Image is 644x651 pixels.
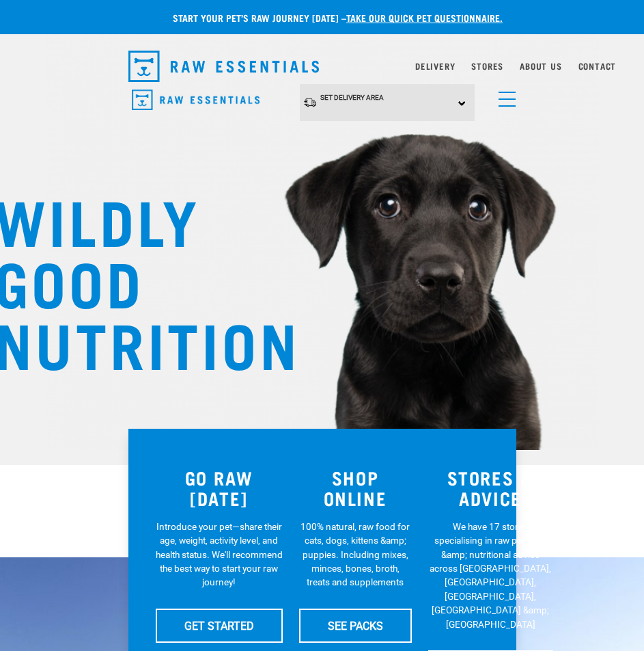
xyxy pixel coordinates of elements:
h3: STORES & ADVICE [428,467,553,509]
a: About Us [520,64,561,68]
h3: SHOP ONLINE [299,467,412,509]
p: We have 17 stores specialising in raw pet food &amp; nutritional advice across [GEOGRAPHIC_DATA],... [428,520,553,631]
img: Raw Essentials Logo [128,51,320,82]
nav: dropdown navigation [117,45,527,88]
p: 100% natural, raw food for cats, dogs, kittens &amp; puppies. Including mixes, minces, bones, bro... [299,520,412,589]
h3: GO RAW [DATE] [156,467,283,509]
a: Delivery [415,64,455,68]
span: Set Delivery Area [320,94,384,101]
p: Introduce your pet—share their age, weight, activity level, and health status. We'll recommend th... [156,520,283,589]
img: Raw Essentials Logo [132,90,260,111]
a: Stores [471,64,503,68]
a: Contact [578,64,617,68]
a: GET STARTED [156,609,283,643]
a: menu [492,83,516,108]
img: van-moving.png [303,97,317,108]
a: take our quick pet questionnaire. [346,15,503,20]
a: SEE PACKS [299,609,412,643]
